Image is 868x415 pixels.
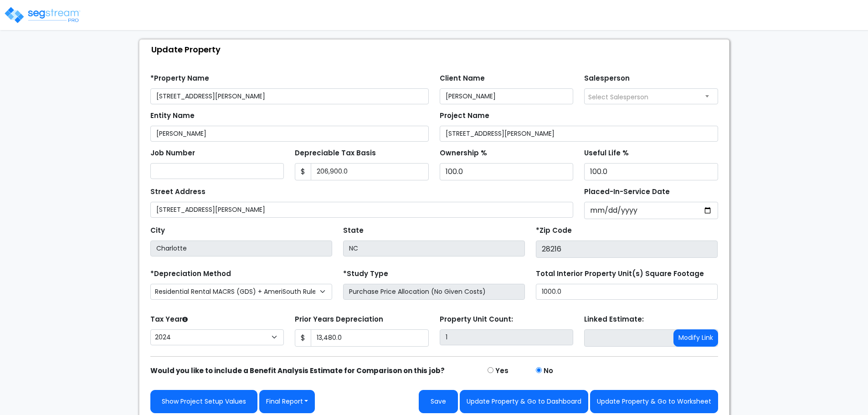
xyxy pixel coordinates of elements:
[544,366,553,376] label: No
[150,148,195,159] label: Job Number
[150,314,188,325] label: Tax Year
[150,88,429,104] input: Property Name
[419,390,458,413] button: Save
[495,366,508,376] label: Yes
[311,329,429,347] input: 0.00
[536,241,718,258] input: Zip Code
[311,163,429,180] input: 0.00
[536,284,718,300] input: total square foot
[295,148,376,159] label: Depreciable Tax Basis
[584,73,630,84] label: Salesperson
[150,366,445,375] strong: Would you like to include a Benefit Analysis Estimate for Comparison on this job?
[440,88,574,104] input: Client Name
[150,126,429,142] input: Entity Name
[588,92,648,102] span: Select Salesperson
[259,390,315,413] button: Final Report
[590,390,718,413] button: Update Property & Go to Worksheet
[150,202,574,218] input: Street Address
[150,187,205,197] label: Street Address
[440,111,489,121] label: Project Name
[150,225,165,236] label: City
[460,390,588,413] button: Update Property & Go to Dashboard
[343,269,388,279] label: *Study Type
[440,73,485,84] label: Client Name
[673,329,718,347] button: Modify Link
[440,126,718,142] input: Project Name
[584,163,718,180] input: Depreciation
[440,314,513,325] label: Property Unit Count:
[440,329,574,345] input: Building Count
[295,163,311,180] span: $
[536,269,704,279] label: Total Interior Property Unit(s) Square Footage
[440,163,574,180] input: Ownership
[584,187,670,197] label: Placed-In-Service Date
[584,314,644,325] label: Linked Estimate:
[150,390,257,413] a: Show Project Setup Values
[536,225,572,236] label: *Zip Code
[150,111,195,121] label: Entity Name
[150,73,209,84] label: *Property Name
[295,314,383,325] label: Prior Years Depreciation
[584,148,629,159] label: Useful Life %
[440,148,487,159] label: Ownership %
[144,40,729,59] div: Update Property
[295,329,311,347] span: $
[150,269,231,279] label: *Depreciation Method
[4,6,81,24] img: logo_pro_r.png
[343,225,364,236] label: State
